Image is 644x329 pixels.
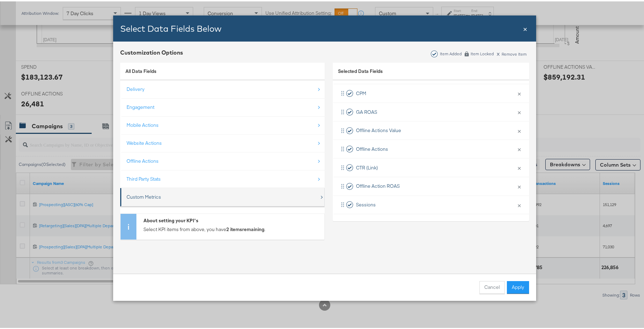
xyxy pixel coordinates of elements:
div: Mobile Actions [127,120,159,127]
button: × [515,85,524,99]
div: Delivery [127,85,145,91]
div: Item Locked [470,50,494,55]
div: Custom Metrics [127,192,161,199]
p: Select KPI items from above, you have . [143,225,321,231]
strong: 2 items remaining [226,225,264,231]
div: Bulk Add Locations Modal [113,14,536,299]
span: Sessions [356,200,376,207]
button: × [515,122,524,137]
span: GA ROAS [356,107,377,114]
span: Select Data Fields Below [120,22,221,32]
button: × [515,196,524,211]
span: All Data Fields [125,67,157,73]
button: × [515,159,524,174]
button: × [515,103,524,118]
div: About setting your KPI's [143,216,321,223]
div: Customization Options [120,47,183,55]
button: × [515,178,524,192]
span: Selected Data Fields [338,67,383,76]
div: Close [523,22,527,32]
button: × [515,140,524,155]
div: Third Party Stats [127,174,161,181]
span: x [497,48,500,56]
button: Apply [507,280,529,292]
span: × [523,22,527,32]
div: Offline Actions [127,156,159,163]
button: Cancel [479,280,505,292]
span: Offline Action ROAS [356,181,400,188]
div: Item Added [440,50,462,55]
span: CPM [356,89,366,95]
div: Remove Item [496,49,527,55]
span: Offline Actions Value [356,126,401,132]
div: Website Actions [127,138,162,145]
span: CTR (Link) [356,163,378,170]
span: Offline Actions [356,144,388,151]
div: Engagement [127,103,154,109]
